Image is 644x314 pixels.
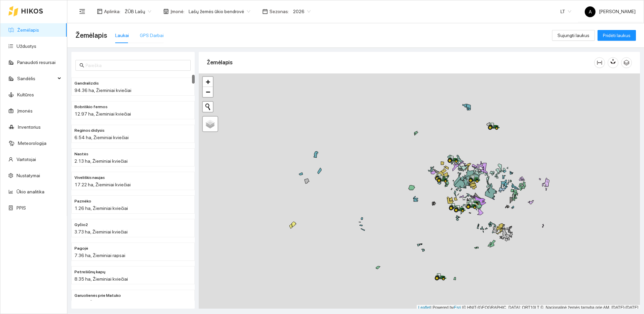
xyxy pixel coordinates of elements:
span: 17.22 ha, Žieminiai kviečiai [74,182,131,187]
span: Pagojė [74,245,88,252]
span: Žemėlapis [75,30,107,41]
span: Aplinka : [104,8,121,15]
span: 12.97 ha, Žieminiai kviečiai [74,111,131,117]
a: Ūkio analitika [17,189,44,194]
span: Pridėti laukus [603,32,631,39]
span: menu-fold [79,8,85,14]
button: column-width [594,57,605,68]
span: Įmonė : [170,8,185,15]
a: Vartotojai [17,157,36,162]
a: Leaflet [418,305,430,310]
a: Meteorologija [18,140,46,146]
a: Pridėti laukus [598,33,636,38]
a: Užduotys [17,43,36,49]
span: + [206,77,210,86]
a: Inventorius [18,124,41,130]
div: Laukai [115,32,129,39]
span: − [206,88,210,96]
span: column-width [594,60,605,65]
span: search [79,63,84,68]
span: 5.2 ha, Žieminiai kviečiai [74,300,125,305]
span: A [589,6,592,17]
button: Pridėti laukus [598,30,636,41]
span: Viveliškis naujas [74,175,105,181]
span: Reginos didysis [74,127,104,134]
span: 7.36 ha, Žieminiai rapsai [74,253,125,258]
a: Zoom out [203,87,213,97]
span: 94.36 ha, Žieminiai kviečiai [74,88,131,93]
a: Nustatymai [17,173,40,178]
div: | Powered by © HNIT-[GEOGRAPHIC_DATA]; ORT10LT ©, Nacionalinė žemės tarnyba prie AM, [DATE]-[DATE] [417,305,640,311]
span: Bobriškio fermos [74,104,107,110]
span: Lašų žemės ūkio bendrovė [189,6,250,17]
input: Paieška [86,62,187,69]
span: Petrešiūnų kapų [74,269,105,275]
a: Kultūros [17,92,34,97]
a: Esri [454,305,461,310]
span: Sandėlis [17,72,56,85]
button: Initiate a new search [203,102,213,112]
span: calendar [262,9,268,14]
a: PPIS [17,205,26,211]
span: Gandralizdis [74,80,99,87]
span: Garuolienės prie Matuko [74,292,121,299]
span: 6.54 ha, Žieminiai kviečiai [74,135,129,140]
span: 2.13 ha, Žieminiai kviečiai [74,158,128,164]
a: Žemėlapis [17,27,39,33]
span: Nastės [74,151,88,157]
span: 8.35 ha, Žieminiai kviečiai [74,276,128,282]
span: | [462,305,463,310]
a: Panaudoti resursai [17,60,56,65]
div: Žemėlapis [207,53,594,72]
span: 2026 [293,6,311,17]
span: layout [97,9,102,14]
span: Gyčio2 [74,222,88,228]
span: Sujungti laukus [557,32,589,39]
span: [PERSON_NAME] [585,9,636,14]
button: menu-fold [75,5,89,18]
button: Sujungti laukus [552,30,595,41]
span: 3.73 ha, Žieminiai kviečiai [74,229,128,234]
a: Įmonės [17,108,33,114]
span: Paznėko [74,198,91,205]
a: Layers [203,117,218,131]
div: GPS Darbai [140,32,164,39]
span: Sezonas : [269,8,289,15]
span: ŽŪB Lašų [125,6,151,17]
a: Zoom in [203,77,213,87]
span: LT [560,6,571,17]
span: 1.26 ha, Žieminiai kviečiai [74,206,128,211]
span: shop [163,9,169,14]
a: Sujungti laukus [552,33,595,38]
